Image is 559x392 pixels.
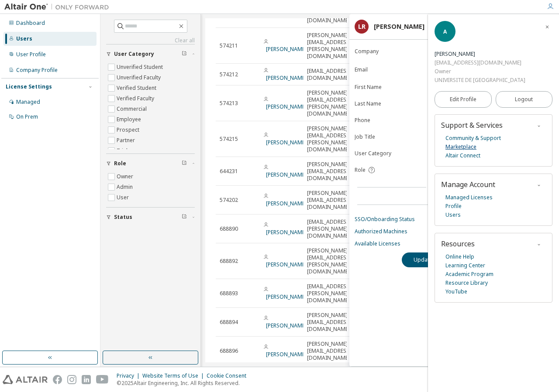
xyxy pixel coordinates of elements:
a: SSO/Onboarding Status [355,216,554,223]
label: Owner [117,171,135,182]
a: Academic Program [445,270,493,279]
a: Authorized Machines [355,228,554,235]
span: User Category [114,51,154,58]
span: 688896 [220,348,238,355]
button: User Category [106,44,195,64]
img: facebook.svg [53,375,62,384]
span: 574213 [220,100,238,107]
span: [PERSON_NAME][EMAIL_ADDRESS][DOMAIN_NAME] [307,161,351,182]
label: First Name [355,84,434,91]
div: User Profile [16,51,46,58]
a: YouTube [445,287,467,296]
img: linkedin.svg [82,375,91,384]
button: Role [106,154,195,173]
button: Status [106,208,195,227]
a: [PERSON_NAME] [266,200,307,207]
div: Antoine Eon [435,50,525,58]
span: 574212 [220,71,238,78]
a: [PERSON_NAME] [266,103,307,110]
label: Prospect [117,125,141,135]
span: [EMAIL_ADDRESS][PERSON_NAME][DOMAIN_NAME] [307,218,351,239]
label: Job Title [355,133,434,140]
a: Resource Library [445,279,488,287]
span: [EMAIL_ADDRESS][PERSON_NAME][DOMAIN_NAME] [307,283,351,304]
span: [PERSON_NAME][EMAIL_ADDRESS][DOMAIN_NAME] [307,341,351,361]
span: A [443,28,447,35]
img: youtube.svg [96,375,109,384]
div: Website Terms of Use [142,372,207,379]
label: Commercial [117,104,148,114]
a: [PERSON_NAME] [266,74,307,82]
span: Clear filter [182,51,187,58]
a: Edit Profile [435,91,492,108]
span: 574215 [220,136,238,143]
span: Role [355,167,366,174]
span: Status [114,214,132,221]
a: [PERSON_NAME] [266,139,307,146]
a: Altair Connect [445,151,480,160]
a: Online Help [445,252,474,261]
div: On Prem [16,113,38,120]
span: [PERSON_NAME][EMAIL_ADDRESS][PERSON_NAME][DOMAIN_NAME] [307,125,351,153]
div: Users [16,35,32,42]
label: Company [355,48,434,55]
span: 688890 [220,225,238,232]
label: Unverified Faculty [117,72,162,83]
a: Learning Center [445,261,485,270]
a: [PERSON_NAME] [266,228,307,236]
div: LR [355,20,369,34]
label: Employee [117,114,143,125]
label: Trial [117,146,129,156]
div: Privacy [117,372,142,379]
span: [PERSON_NAME][EMAIL_ADDRESS][DOMAIN_NAME] [307,312,351,333]
button: Logout [496,91,553,108]
span: [PERSON_NAME][EMAIL_ADDRESS][DOMAIN_NAME] [307,190,351,211]
div: Company Profile [16,67,58,74]
span: Logout [515,95,533,104]
label: Partner [117,135,137,146]
label: Phone [355,117,434,124]
span: 688892 [220,258,238,265]
span: Support & Services [441,120,503,130]
img: altair_logo.svg [3,375,48,384]
div: Owner [435,67,525,76]
div: License Settings [6,83,52,90]
span: 574202 [220,197,238,204]
div: Cookie Consent [207,372,252,379]
div: Managed [16,99,40,106]
a: [PERSON_NAME] [266,351,307,358]
a: Clear all [106,37,195,44]
label: Unverified Student [117,62,165,72]
span: Edit Profile [450,96,476,103]
span: Clear filter [182,160,187,167]
img: instagram.svg [67,375,76,384]
a: [PERSON_NAME] [266,293,307,300]
label: Last Name [355,100,434,107]
a: Managed Licenses [445,193,493,202]
span: [PERSON_NAME][EMAIL_ADDRESS][PERSON_NAME][DOMAIN_NAME] [307,247,351,275]
span: Role [114,160,126,167]
a: [PERSON_NAME] [266,45,307,53]
button: Update [402,252,444,267]
a: Profile [445,202,462,211]
a: Marketplace [445,143,476,151]
span: [EMAIL_ADDRESS][DOMAIN_NAME] [307,68,351,82]
label: User [117,192,131,203]
label: Email [355,66,434,73]
span: [PERSON_NAME][EMAIL_ADDRESS][PERSON_NAME][DOMAIN_NAME] [307,32,351,60]
a: [PERSON_NAME] [266,261,307,268]
a: [PERSON_NAME] [266,171,307,178]
div: UNIVERSITE DE [GEOGRAPHIC_DATA] [435,76,525,85]
a: Users [445,211,461,219]
span: Manage Account [441,180,495,189]
label: User Category [355,150,434,157]
a: Available Licenses [355,240,554,247]
span: 574211 [220,42,238,49]
span: 688893 [220,290,238,297]
label: Verified Faculty [117,93,156,104]
span: Clear filter [182,214,187,221]
div: [PERSON_NAME] [374,23,424,30]
img: Altair One [4,3,114,11]
span: 688894 [220,319,238,326]
a: [PERSON_NAME] [266,322,307,329]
